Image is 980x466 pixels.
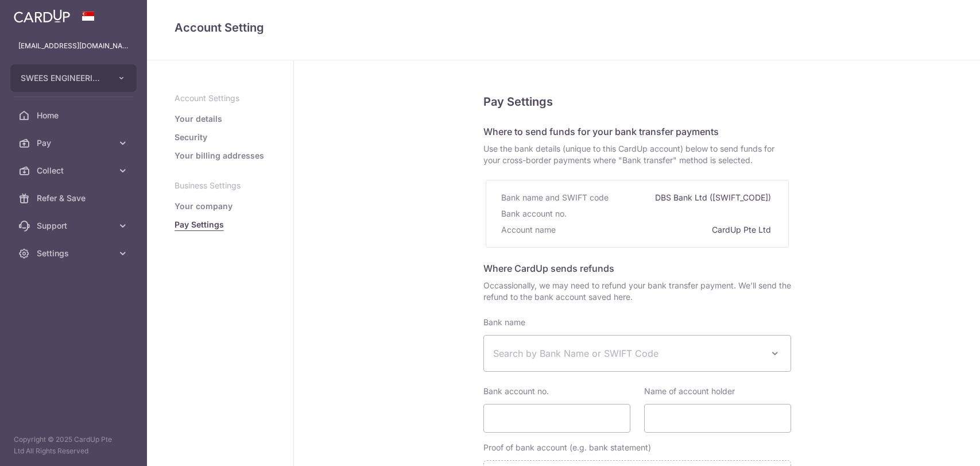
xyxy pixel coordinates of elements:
p: Account Settings [175,93,266,104]
div: Account name [501,222,558,238]
img: CardUp [14,9,70,23]
span: Use the bank details (unique to this CardUp account) below to send funds for your cross-border pa... [483,143,791,166]
span: Home [37,110,113,121]
a: Your billing addresses [175,150,264,161]
button: SWEES ENGINEERING CO (PTE.) LTD. [10,64,137,92]
span: Refer & Save [37,192,113,204]
span: Support [37,220,113,232]
span: Where CardUp sends refunds [483,263,614,274]
label: Bank name [483,317,525,328]
span: Occassionally, we may need to refund your bank transfer payment. We’ll send the refund to the ban... [483,280,791,303]
div: CardUp Pte Ltd [712,222,773,238]
label: Proof of bank account (e.g. bank statement) [483,442,651,453]
a: Pay Settings [175,219,224,230]
a: Your company [175,201,233,212]
span: Pay [37,137,113,149]
label: Bank account no. [483,386,549,397]
span: Search by Bank Name or SWIFT Code [493,346,763,360]
div: DBS Bank Ltd ([SWIFT_CODE]) [655,190,773,206]
iframe: Opens a widget where you can find more information [907,432,969,460]
h5: Pay Settings [483,93,791,111]
span: Collect [37,165,113,176]
span: translation missing: en.refund_bank_accounts.show.title.account_setting [175,21,264,34]
p: Business Settings [175,180,266,191]
p: [EMAIL_ADDRESS][DOMAIN_NAME] [18,40,129,52]
div: Bank account no. [501,206,569,222]
span: SWEES ENGINEERING CO (PTE.) LTD. [21,72,106,84]
span: Where to send funds for your bank transfer payments [483,126,719,137]
div: Bank name and SWIFT code [501,190,611,206]
a: Your details [175,113,222,125]
a: Security [175,132,207,143]
label: Name of account holder [644,386,735,397]
span: Settings [37,248,113,259]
